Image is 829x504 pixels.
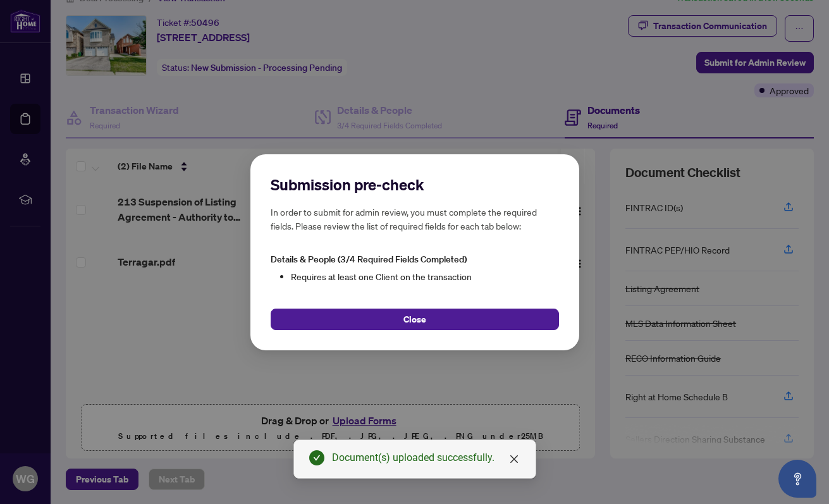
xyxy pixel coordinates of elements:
span: Details & People (3/4 Required Fields Completed) [271,254,467,265]
span: check-circle [309,450,324,465]
button: Close [271,308,559,329]
h5: In order to submit for admin review, you must complete the required fields. Please review the lis... [271,205,559,233]
span: close [509,454,519,464]
div: Document(s) uploaded successfully. [332,450,520,465]
li: Requires at least one Client on the transaction [291,269,559,283]
button: Open asap [778,460,816,498]
a: Close [507,452,521,466]
span: Close [403,309,426,329]
h2: Submission pre-check [271,175,559,195]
